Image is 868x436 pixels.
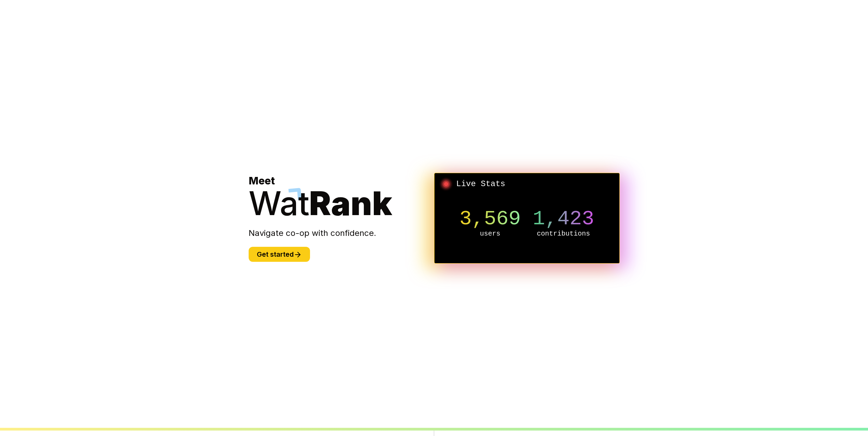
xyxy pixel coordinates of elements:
[454,209,527,229] p: 3,569
[440,179,614,190] h2: Live Stats
[527,229,600,239] p: contributions
[527,209,600,229] p: 1,423
[249,251,310,258] a: Get started
[309,183,392,223] span: Rank
[249,183,309,223] span: Wat
[249,175,434,220] h1: Meet
[249,228,434,239] p: Navigate co-op with confidence.
[249,247,310,262] button: Get started
[454,229,527,239] p: users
